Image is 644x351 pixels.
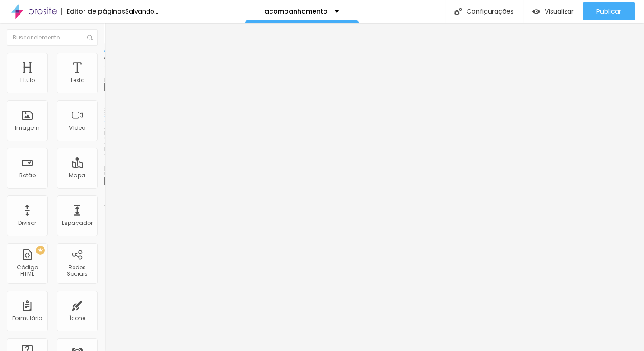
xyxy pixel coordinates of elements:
img: view-1.svg [532,8,540,15]
p: acompanhamento [265,8,328,15]
div: Código HTML [9,264,45,278]
div: Editor de páginas [61,8,125,15]
div: Vídeo [69,125,85,131]
div: Espaçador [62,220,93,226]
input: Buscar elemento [7,29,98,46]
img: Icone [87,35,93,40]
div: Texto [70,77,84,83]
div: Mapa [69,172,85,179]
div: Formulário [12,315,42,322]
span: Publicar [596,8,621,15]
div: Imagem [15,125,39,131]
iframe: Editor [104,23,644,351]
button: Visualizar [523,2,583,20]
div: Divisor [18,220,36,226]
span: Visualizar [545,8,574,15]
button: Publicar [583,2,635,20]
div: Botão [19,172,36,179]
img: Icone [454,8,462,15]
div: Redes Sociais [59,264,95,278]
div: Título [20,77,35,83]
div: Salvando... [125,8,158,15]
div: Ícone [69,315,85,322]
